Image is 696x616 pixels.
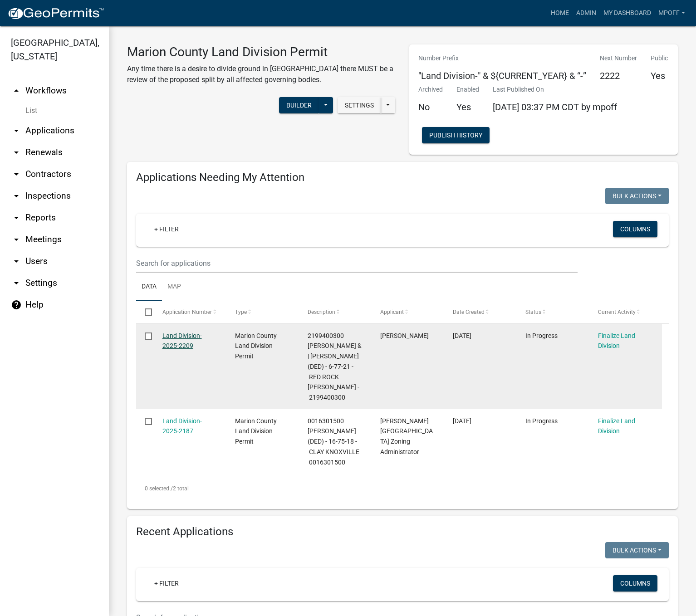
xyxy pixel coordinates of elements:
[127,44,396,60] h3: Marion County Land Division Permit
[418,102,443,112] h5: No
[162,309,212,315] span: Application Number
[525,309,541,315] span: Status
[613,575,657,592] button: Columns
[226,301,299,323] datatable-header-cell: Type
[11,234,22,245] i: arrow_drop_down
[573,5,600,22] a: Admin
[605,542,669,558] button: Bulk Actions
[380,309,404,315] span: Applicant
[380,417,433,455] span: Melissa Poffenbarger- Marion County Zoning Administrator
[11,125,22,136] i: arrow_drop_down
[11,147,22,158] i: arrow_drop_down
[127,64,396,85] p: Any time there is a desire to divide ground in [GEOGRAPHIC_DATA] there MUST be a review of the pr...
[279,97,319,113] button: Builder
[11,299,22,310] i: help
[598,417,635,435] a: Finalize Land Division
[147,221,186,237] a: + Filter
[162,332,202,350] a: Land Division-2025-2209
[136,273,162,302] a: Data
[418,54,586,63] p: Number Prefix
[613,221,657,237] button: Columns
[422,127,490,143] button: Publish History
[547,5,573,22] a: Home
[456,102,479,112] h5: Yes
[11,256,22,267] i: arrow_drop_down
[380,332,429,339] span: Nicholas F Carter
[493,102,617,112] span: [DATE] 03:37 PM CDT by mpoff
[145,485,173,492] span: 0 selected /
[162,273,186,302] a: Map
[11,278,22,288] i: arrow_drop_down
[308,332,362,401] span: 2199400300 Sawhill, Nicholas & | Sawhill, Cassandra (DED) - 6-77-21 - RED ROCK S E POLK - 2199400300
[453,309,485,315] span: Date Created
[136,477,669,500] div: 2 total
[598,309,636,315] span: Current Activity
[655,5,689,22] a: mpoff
[372,301,444,323] datatable-header-cell: Applicant
[308,309,335,315] span: Description
[235,332,277,360] span: Marion County Land Division Permit
[600,54,637,63] p: Next Number
[605,188,669,204] button: Bulk Actions
[338,97,381,113] button: Settings
[136,254,578,273] input: Search for applications
[11,169,22,180] i: arrow_drop_down
[418,85,443,94] p: Archived
[600,70,637,81] h5: 2222
[147,575,186,592] a: + Filter
[493,85,617,94] p: Last Published On
[153,301,226,323] datatable-header-cell: Application Number
[444,301,517,323] datatable-header-cell: Date Created
[308,417,363,466] span: 0016301500 Doty, Bobbie (DED) - 16-75-18 - CLAY KNOXVILLE - 0016301500
[525,332,558,339] span: In Progress
[600,5,655,22] a: My Dashboard
[11,212,22,223] i: arrow_drop_down
[235,417,277,445] span: Marion County Land Division Permit
[589,301,662,323] datatable-header-cell: Current Activity
[235,309,247,315] span: Type
[11,85,22,96] i: arrow_drop_up
[453,417,471,425] span: 05/06/2025
[525,417,558,425] span: In Progress
[456,85,479,94] p: Enabled
[651,70,668,81] h5: Yes
[422,132,490,140] wm-modal-confirm: Workflow Publish History
[598,332,635,350] a: Finalize Land Division
[418,70,586,81] h5: "Land Division-" & ${CURRENT_YEAR} & “-”
[299,301,372,323] datatable-header-cell: Description
[136,301,153,323] datatable-header-cell: Select
[651,54,668,63] p: Public
[11,191,22,201] i: arrow_drop_down
[136,525,669,538] h4: Recent Applications
[517,301,589,323] datatable-header-cell: Status
[136,171,669,184] h4: Applications Needing My Attention
[162,417,202,435] a: Land Division-2025-2187
[453,332,471,339] span: 08/26/2025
